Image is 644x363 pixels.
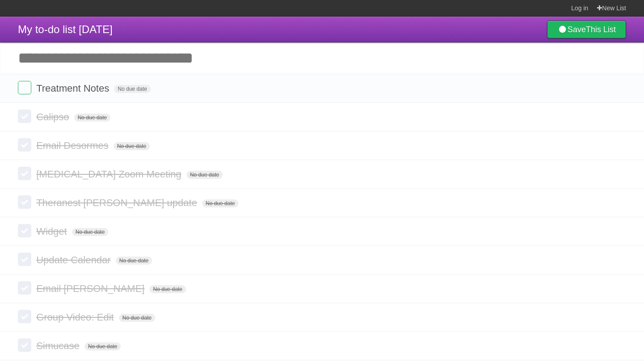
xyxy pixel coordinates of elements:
span: Calipso [36,111,71,122]
span: Widget [36,226,69,237]
span: No due date [149,285,186,293]
span: Update Calendar [36,254,113,266]
label: Done [18,281,31,295]
label: Done [18,167,31,180]
span: No due date [114,142,150,150]
a: SaveThis List [547,21,626,38]
label: Done [18,310,31,323]
span: No due date [114,85,150,93]
span: No due date [202,199,238,207]
label: Done [18,138,31,152]
b: This List [586,25,616,34]
label: Done [18,195,31,209]
label: Done [18,338,31,352]
span: No due date [74,114,110,122]
span: No due date [85,342,121,350]
span: No due date [72,228,108,236]
span: [MEDICAL_DATA] Zoom Meeting [36,169,183,180]
label: Done [18,81,31,94]
span: Email [PERSON_NAME] [36,283,147,294]
span: Theranest [PERSON_NAME] update [36,197,199,208]
span: My to-do list [DATE] [18,23,113,35]
label: Done [18,110,31,123]
span: Simucase [36,340,82,351]
span: No due date [116,257,152,265]
label: Done [18,224,31,237]
span: Treatment Notes [36,83,111,94]
label: Done [18,253,31,266]
span: Group Video: Edit [36,312,116,323]
span: Email Desormes [36,140,110,151]
span: No due date [119,314,155,322]
span: No due date [186,171,223,179]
